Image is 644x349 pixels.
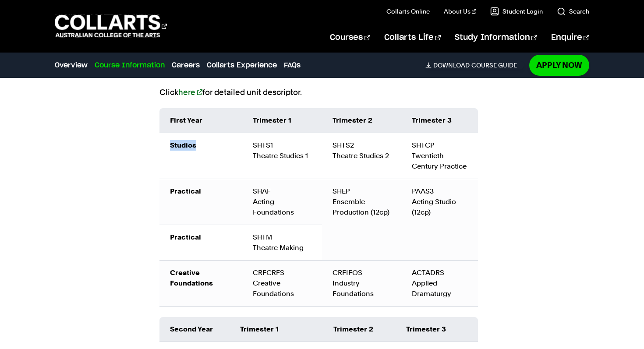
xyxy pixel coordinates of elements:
a: Courses [330,23,370,52]
a: Study Information [455,23,537,52]
a: DownloadCourse Guide [425,61,524,69]
a: Course Information [95,60,165,71]
td: Trimester 2 [322,108,402,133]
div: PAAS3 Acting Studio (12cp) [412,186,467,218]
a: Overview [55,60,88,71]
a: Enquire [551,23,589,52]
strong: Studios [170,141,196,149]
span: Download [433,61,470,69]
td: SHTS2 Theatre Studies 2 [322,133,402,179]
a: Search [557,7,589,16]
a: Collarts Experience [207,60,277,71]
td: Trimester 3 [401,108,478,133]
div: SHTM Theatre Making [253,232,311,253]
td: First Year [159,108,242,133]
a: Careers [172,60,200,71]
div: Go to homepage [55,14,167,39]
div: CRFCRFS Creative Foundations [253,268,311,299]
td: SHTCP Twentieth Century Practice [401,133,478,179]
div: SHEP Ensemble Production (12cp) [333,186,391,218]
td: Trimester 1 [230,317,323,342]
div: SHAF Acting Foundations [253,186,311,218]
a: FAQs [284,60,301,71]
td: Second Year [159,317,230,342]
a: Student Login [490,7,543,16]
a: here [178,88,202,97]
a: Collarts Life [384,23,441,52]
strong: Practical [170,233,201,241]
td: SHTS1 Theatre Studies 1 [242,133,322,179]
p: Click for detailed unit descriptor. [159,86,485,99]
td: Trimester 3 [396,317,478,342]
div: CRFIFOS Industry Foundations [333,268,391,299]
a: About Us [444,7,476,16]
td: Trimester 2 [323,317,396,342]
td: Trimester 1 [242,108,322,133]
strong: Creative Foundations [170,268,213,287]
div: ACTADRS Applied Dramaturgy [412,268,467,299]
strong: Practical [170,187,201,195]
a: Apply Now [529,55,589,75]
a: Collarts Online [386,7,430,16]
